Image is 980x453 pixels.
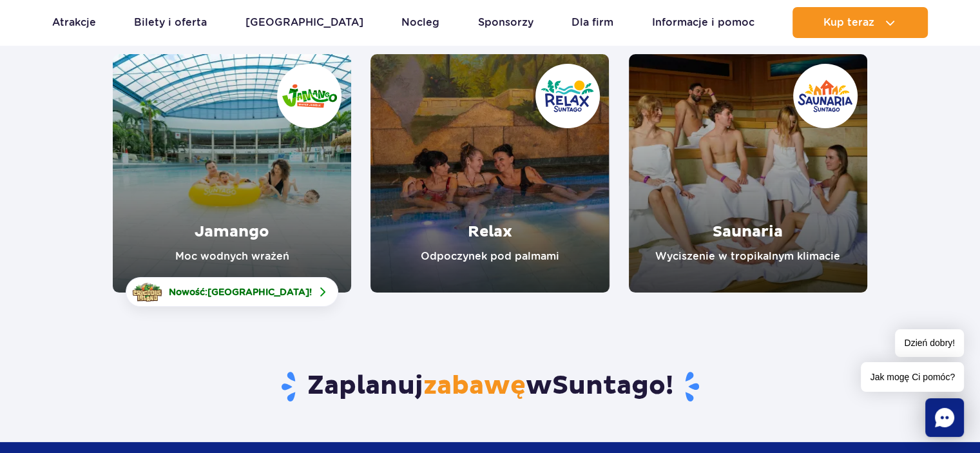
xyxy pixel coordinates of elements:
a: Saunaria [629,54,867,293]
span: zabawę [423,370,526,402]
a: Nowość:[GEOGRAPHIC_DATA]! [126,277,338,307]
a: [GEOGRAPHIC_DATA] [245,7,363,38]
h2: Zaplanuj w ! [113,370,867,403]
a: Dla firm [572,7,613,38]
span: Suntago [552,370,666,402]
span: Kup teraz [823,17,874,28]
span: Dzień dobry! [895,329,964,357]
a: Atrakcje [52,7,96,38]
span: [GEOGRAPHIC_DATA] [207,287,309,297]
span: Jak mogę Ci pomóc? [861,362,964,392]
a: Bilety i oferta [134,7,207,38]
a: Sponsorzy [478,7,533,38]
a: Informacje i pomoc [652,7,754,38]
span: Nowość: ! [169,285,312,298]
div: Chat [925,398,964,437]
a: Nocleg [401,7,439,38]
a: Jamango [113,54,351,293]
button: Kup teraz [793,7,928,38]
a: Relax [370,54,609,293]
